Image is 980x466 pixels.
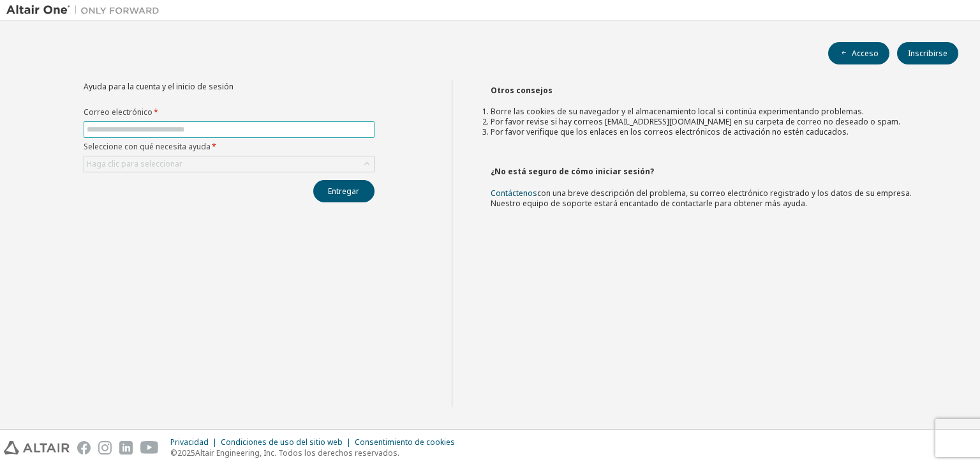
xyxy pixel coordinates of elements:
[84,107,152,117] font: Correo electrónico
[491,116,900,127] font: Por favor revise si hay correos [EMAIL_ADDRESS][DOMAIN_NAME] en su carpeta de correo no deseado o...
[195,447,399,458] font: Altair Engineering, Inc. Todos los derechos reservados.
[87,158,182,169] font: Haga clic para seleccionar
[908,48,947,59] font: Inscribirse
[491,188,912,209] font: con una breve descripción del problema, su correo electrónico registrado y los datos de su empres...
[84,141,211,152] font: Seleccione con qué necesita ayuda
[98,441,112,455] img: instagram.svg
[170,447,177,458] font: ©
[84,156,374,172] div: Haga clic para seleccionar
[491,188,537,199] a: Contáctenos
[328,186,359,197] font: Entregar
[221,437,343,447] font: Condiciones de uso del sitio web
[852,48,879,59] font: Acceso
[84,81,234,92] font: Ayuda para la cuenta y el inicio de sesión
[4,441,70,455] img: altair_logo.svg
[491,106,864,117] font: Borre las cookies de su navegador y el almacenamiento local si continúa experimentando problemas.
[828,42,889,64] button: Acceso
[355,437,455,447] font: Consentimiento de cookies
[491,166,654,177] font: ¿No está seguro de cómo iniciar sesión?
[77,441,91,455] img: facebook.svg
[119,441,133,455] img: linkedin.svg
[177,447,195,458] font: 2025
[140,441,159,455] img: youtube.svg
[491,126,849,137] font: Por favor verifique que los enlaces en los correos electrónicos de activación no estén caducados.
[6,4,166,17] img: Altair Uno
[897,42,958,64] button: Inscribirse
[313,180,375,202] button: Entregar
[491,85,553,96] font: Otros consejos
[170,437,209,447] font: Privacidad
